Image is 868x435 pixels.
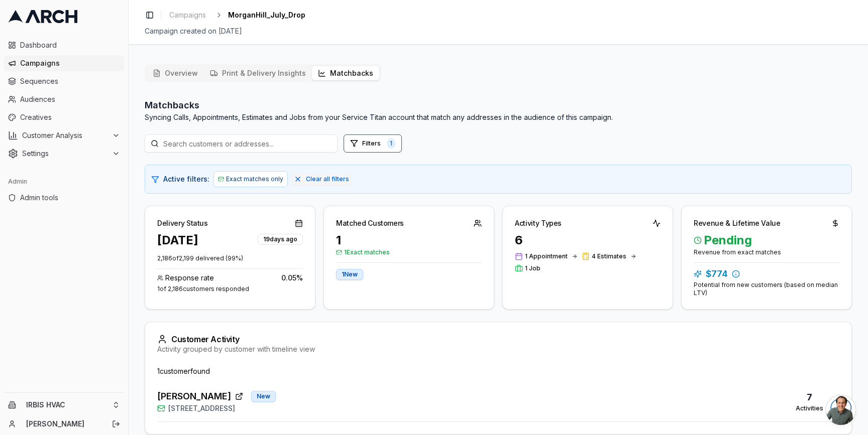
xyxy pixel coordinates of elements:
[165,273,214,283] span: Response rate
[4,127,124,143] button: Customer Analysis
[292,173,351,185] button: Clear all filters
[336,248,482,256] span: 1 Exact matches
[20,40,120,50] span: Dashboard
[694,232,839,248] span: Pending
[4,91,124,107] a: Audiences
[525,252,568,260] span: 1 Appointment
[796,390,823,404] div: 7
[4,397,124,413] button: IRBIS HVAC
[226,175,283,183] span: Exact matches only
[4,174,124,190] div: Admin
[344,134,402,153] button: Open filters (1 active)
[4,55,124,71] a: Campaigns
[109,417,123,431] button: Log out
[826,395,856,425] a: Open chat
[20,193,120,203] span: Admin tools
[157,344,839,354] div: Activity grouped by customer with timeline view
[258,232,303,245] button: 19days ago
[592,252,626,260] span: 4 Estimates
[145,98,613,112] h2: Matchbacks
[4,190,124,206] a: Admin tools
[145,112,613,122] p: Syncing Calls, Appointments, Estimates and Jobs from your Service Titan account that match any ad...
[145,26,852,36] div: Campaign created on [DATE]
[147,66,204,80] button: Overview
[336,218,404,228] div: Matched Customers
[157,334,839,344] div: Customer Activity
[26,400,108,409] span: IRBIS HVAC
[157,232,198,248] div: [DATE]
[20,76,120,86] span: Sequences
[157,218,208,228] div: Delivery Status
[694,267,839,281] div: $774
[168,403,235,413] span: [STREET_ADDRESS]
[26,419,101,429] a: [PERSON_NAME]
[204,66,312,80] button: Print & Delivery Insights
[163,174,209,184] span: Active filters:
[515,232,661,248] div: 6
[312,66,379,80] button: Matchbacks
[145,134,338,153] input: Search customers or addresses...
[157,254,303,262] p: 2,186 of 2,199 delivered ( 99 %)
[796,404,823,412] div: Activities
[157,366,839,376] div: 1 customer found
[20,94,120,104] span: Audiences
[165,8,210,22] a: Campaigns
[157,381,839,421] button: [PERSON_NAME]New[STREET_ADDRESS]7Activities
[20,58,120,68] span: Campaigns
[336,232,482,248] div: 1
[525,264,540,272] span: 1 Job
[20,112,120,122] span: Creatives
[22,130,108,140] span: Customer Analysis
[306,175,349,183] span: Clear all filters
[387,138,395,149] span: 1
[22,149,108,159] span: Settings
[4,73,124,89] a: Sequences
[336,269,363,280] div: 1 New
[157,285,303,293] div: 1 of 2,186 customers responded
[157,389,231,403] span: [PERSON_NAME]
[4,146,124,162] button: Settings
[258,234,303,245] div: 19 days ago
[694,218,781,228] div: Revenue & Lifetime Value
[515,218,562,228] div: Activity Types
[228,10,305,20] span: MorganHill_July_Drop
[694,248,839,256] div: Revenue from exact matches
[251,391,276,402] div: New
[281,273,303,283] span: 0.05 %
[694,281,839,297] div: Potential from new customers (based on median LTV)
[169,10,206,20] span: Campaigns
[165,8,305,22] nav: breadcrumb
[4,37,124,53] a: Dashboard
[4,109,124,125] a: Creatives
